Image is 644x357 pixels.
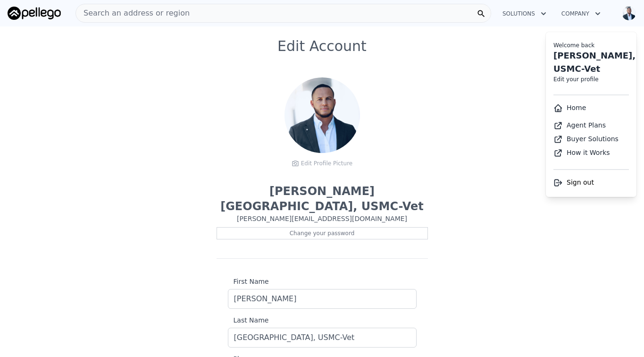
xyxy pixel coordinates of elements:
div: Edit Profile Picture [284,156,360,170]
p: [PERSON_NAME] [GEOGRAPHIC_DATA], USMC-Vet [217,184,428,214]
input: First Name [228,289,417,309]
button: Solutions [495,5,554,22]
p: [PERSON_NAME][EMAIL_ADDRESS][DOMAIN_NAME] [217,214,428,223]
a: Agent Plans [553,121,606,129]
span: First Name [228,278,269,285]
img: Pellego [8,7,61,20]
span: Last Name [228,316,269,324]
input: Last Name [228,328,417,348]
button: Company [554,5,608,22]
div: Change your password [217,227,428,239]
a: How it Works [553,149,610,156]
a: Buyer Solutions [553,135,619,143]
div: Welcome back [553,42,629,49]
a: Edit your profile [553,76,599,83]
img: avatar [621,6,636,21]
h1: Edit Account [217,38,428,55]
span: Search an address or region [76,8,190,19]
a: Home [553,104,586,111]
button: Sign out [553,178,594,187]
span: Sign out [567,178,594,186]
a: [PERSON_NAME], USMC-Vet [553,51,636,74]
